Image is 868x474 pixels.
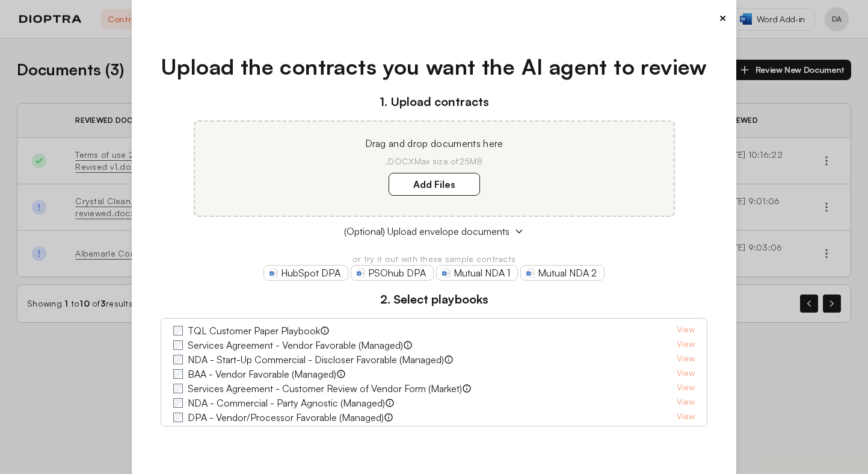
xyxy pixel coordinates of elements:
[188,367,336,381] label: BAA - Vendor Favorable (Managed)
[351,265,434,281] a: PSOhub DPA
[520,265,605,281] a: Mutual NDA 2
[188,323,320,338] label: TQL Customer Paper Playbook
[188,338,403,352] label: Services Agreement - Vendor Favorable (Managed)
[677,338,695,352] a: View
[188,410,384,425] label: DPA - Vendor/Processor Favorable (Managed)
[161,93,707,111] h3: 1. Upload contracts
[677,381,695,396] a: View
[263,265,348,281] a: HubSpot DPA
[677,367,695,381] a: View
[188,381,462,396] label: Services Agreement - Customer Review of Vendor Form (Market)
[188,396,385,410] label: NDA - Commercial - Party Agnostic (Managed)
[161,224,707,239] button: (Optional) Upload envelope documents
[188,352,444,367] label: NDA - Start-Up Commercial - Discloser Favorable (Managed)
[677,396,695,410] a: View
[209,155,659,167] p: .DOCX Max size of 25MB
[436,265,518,281] a: Mutual NDA 1
[161,253,707,265] p: or try it out with these sample contracts
[677,323,695,338] a: View
[719,10,727,27] button: ×
[344,224,509,239] span: (Optional) Upload envelope documents
[188,425,362,439] label: NDA - M&A - Buyer Favorable (Managed)
[677,425,695,439] a: View
[209,136,659,151] p: Drag and drop documents here
[677,352,695,367] a: View
[161,51,707,83] h1: Upload the contracts you want the AI agent to review
[677,410,695,425] a: View
[161,290,707,308] h3: 2. Select playbooks
[389,173,480,196] label: Add Files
